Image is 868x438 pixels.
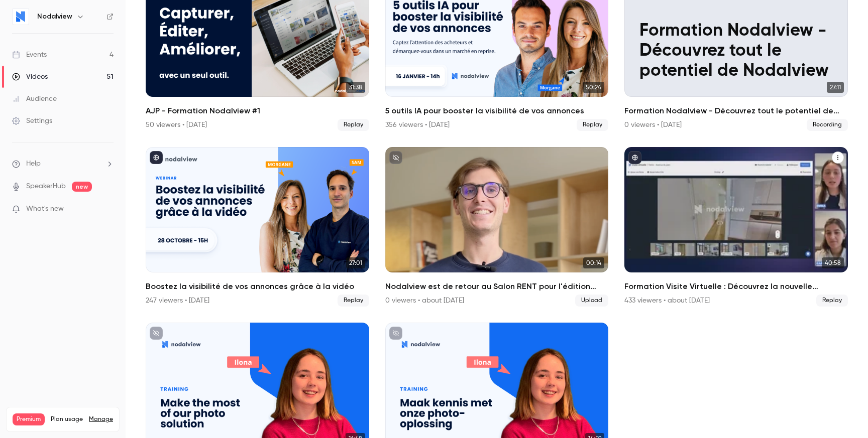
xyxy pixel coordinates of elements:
[12,94,57,104] div: Audience
[338,119,369,131] span: Replay
[13,413,45,425] span: Premium
[101,205,114,214] iframe: Noticeable Trigger
[385,280,609,293] h2: Nodalview est de retour au Salon RENT pour l'édition 2024
[385,120,450,130] div: 356 viewers • [DATE]
[150,327,163,340] button: unpublished
[389,151,402,164] button: unpublished
[822,257,844,268] span: 40:58
[72,182,92,192] span: new
[583,82,604,93] span: 50:24
[146,147,369,307] li: Boostez la visibilité de vos annonces grâce à la vidéo
[807,119,848,131] span: Recording
[12,159,114,169] li: help-dropdown-opener
[13,9,29,25] img: Nodalview
[583,257,604,268] span: 00:14
[624,105,848,117] h2: Formation Nodalview - Découvrez tout le potentiel de Nodalview
[26,181,66,192] a: SpeakerHub
[146,120,207,130] div: 50 viewers • [DATE]
[575,295,608,307] span: Upload
[338,295,369,307] span: Replay
[346,257,365,268] span: 27:01
[89,415,113,423] a: Manage
[385,147,609,307] li: Nodalview est de retour au Salon RENT pour l'édition 2024
[146,280,369,293] h2: Boostez la visibilité de vos annonces grâce à la vidéo
[146,296,209,306] div: 247 viewers • [DATE]
[12,50,47,60] div: Events
[628,151,641,164] button: published
[12,72,48,82] div: Videos
[827,82,844,93] span: 27:11
[624,120,682,130] div: 0 viewers • [DATE]
[577,119,608,131] span: Replay
[624,296,710,306] div: 433 viewers • about [DATE]
[346,82,365,93] span: 31:38
[639,21,833,82] p: Formation Nodalview - Découvrez tout le potentiel de Nodalview
[385,105,609,117] h2: 5 outils IA pour booster la visibilité de vos annonces
[37,12,72,22] h6: Nodalview
[146,147,369,307] a: 27:01Boostez la visibilité de vos annonces grâce à la vidéo247 viewers • [DATE]Replay
[389,327,402,340] button: unpublished
[12,116,52,126] div: Settings
[146,105,369,117] h2: AJP - Formation Nodalview #1
[385,296,464,306] div: 0 viewers • about [DATE]
[816,295,848,307] span: Replay
[26,204,64,214] span: What's new
[51,415,83,423] span: Plan usage
[624,147,848,307] li: Formation Visite Virtuelle : Découvrez la nouvelle interface d'édition
[624,280,848,293] h2: Formation Visite Virtuelle : Découvrez la nouvelle interface d'édition
[26,159,41,169] span: Help
[624,147,848,307] a: 40:58Formation Visite Virtuelle : Découvrez la nouvelle interface d'édition433 viewers • about [D...
[385,147,609,307] a: 00:14Nodalview est de retour au Salon RENT pour l'édition 20240 viewers • about [DATE]Upload
[150,151,163,164] button: published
